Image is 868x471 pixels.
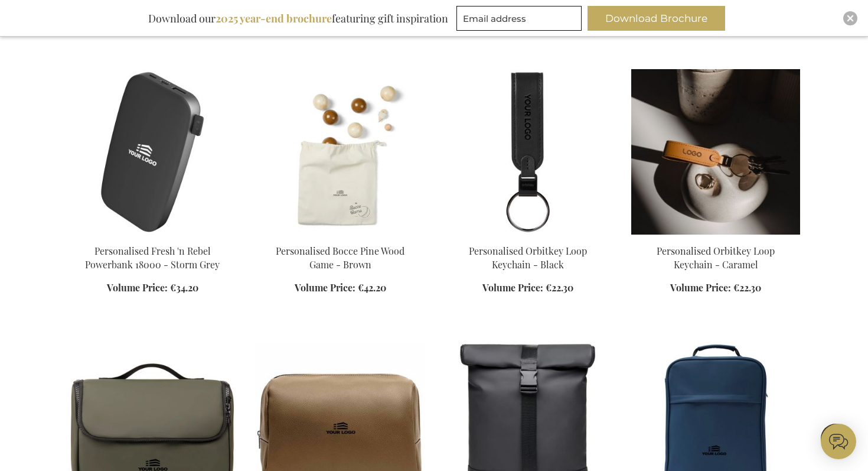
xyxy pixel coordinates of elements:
[546,281,573,294] span: €22.30
[588,6,725,31] button: Download Brochure
[443,69,612,235] img: Personalised Orbitkey Loop Keychain - Black
[469,245,587,271] a: Personalised Orbitkey Loop Keychain - Black
[443,230,612,241] a: Personalised Orbitkey Loop Keychain - Black
[143,6,453,31] div: Download our featuring gift inspiration
[216,11,332,25] b: 2025 year-end brochure
[631,69,800,235] img: Personalised Orbitkey Loop Keychain - Caramel
[456,6,582,31] input: Email address
[68,69,237,235] img: Personalised Fresh 'n Rebel Powerbank 18000 - Storm Grey
[107,281,198,295] a: Volume Price: €34.20
[295,281,355,294] span: Volume Price:
[256,69,425,235] img: Personalised Bocce Pine Wood Game - Brown
[456,6,585,34] form: marketing offers and promotions
[85,245,220,271] a: Personalised Fresh 'n Rebel Powerbank 18000 - Storm Grey
[847,15,854,22] img: Close
[843,11,857,25] div: Close
[256,230,425,241] a: Personalised Bocce Pine Wood Game - Brown
[68,230,237,241] a: Personalised Fresh 'n Rebel Powerbank 18000 - Storm Grey
[170,281,198,294] span: €34.20
[295,281,386,295] a: Volume Price: €42.20
[482,281,573,295] a: Volume Price: €22.30
[107,281,168,294] span: Volume Price:
[482,281,543,294] span: Volume Price:
[358,281,386,294] span: €42.20
[821,424,856,459] iframe: belco-activator-frame
[276,245,404,271] a: Personalised Bocce Pine Wood Game - Brown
